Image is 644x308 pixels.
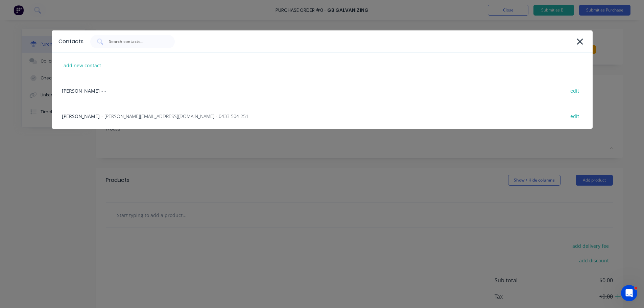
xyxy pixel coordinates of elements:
input: Search contacts... [108,38,164,45]
div: Contacts [58,38,84,46]
iframe: Intercom live chat [621,285,637,301]
span: - - [101,87,106,94]
div: [PERSON_NAME] [52,78,593,103]
div: edit [567,111,582,121]
div: edit [567,86,582,96]
span: - [PERSON_NAME][EMAIL_ADDRESS][DOMAIN_NAME] - 0433 504 251 [101,113,248,120]
div: add new contact [60,60,104,71]
div: [PERSON_NAME] [52,103,593,129]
